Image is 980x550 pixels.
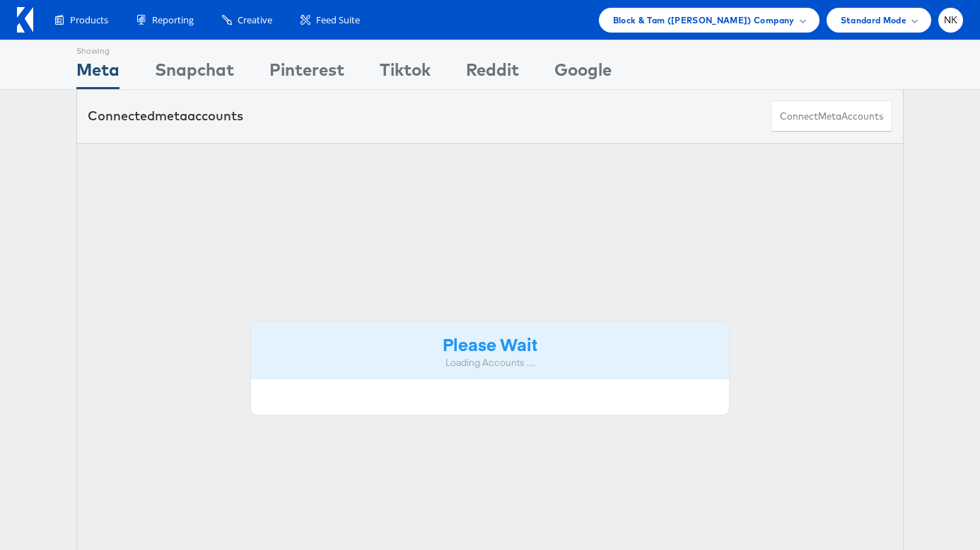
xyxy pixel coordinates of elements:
[380,57,431,89] div: Tiktok
[554,57,612,89] div: Google
[316,13,360,27] span: Feed Suite
[262,356,718,369] div: Loading Accounts ....
[466,57,519,89] div: Reddit
[70,13,108,27] span: Products
[88,107,243,125] div: Connected accounts
[771,101,892,132] button: ConnectmetaAccounts
[76,40,119,57] div: Showing
[238,13,272,27] span: Creative
[269,57,344,89] div: Pinterest
[443,332,537,355] strong: Please Wait
[818,110,841,123] span: meta
[944,16,958,25] span: NK
[155,57,234,89] div: Snapchat
[152,13,194,27] span: Reporting
[841,13,906,28] span: Standard Mode
[613,13,795,28] span: Block & Tam ([PERSON_NAME]) Company
[76,57,119,89] div: Meta
[155,108,187,124] span: meta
